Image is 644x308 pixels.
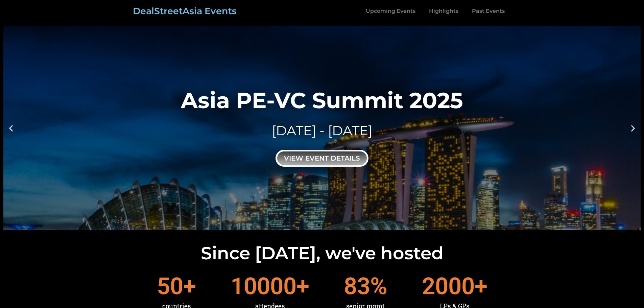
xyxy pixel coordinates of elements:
[276,150,368,167] div: view event details
[3,244,641,262] h2: Since [DATE], we've hosted
[629,124,637,132] div: Next slide
[370,275,387,298] span: %
[318,224,320,226] span: Go to slide 1
[422,3,465,19] a: Highlights
[133,5,237,17] a: DealStreetAsia Events
[157,275,183,298] span: 50
[475,275,487,298] span: +
[231,275,296,298] span: 10000
[181,121,463,140] div: [DATE] - [DATE]
[7,124,15,132] div: Previous slide
[359,3,422,19] a: Upcoming Events
[296,275,309,298] span: +
[183,275,196,298] span: +
[465,3,511,19] a: Past Events
[3,26,641,230] a: Asia PE-VC Summit 2025[DATE] - [DATE]view event details
[344,275,370,298] span: 83
[422,275,475,298] span: 2000
[324,224,326,226] span: Go to slide 2
[181,89,463,111] div: Asia PE-VC Summit 2025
